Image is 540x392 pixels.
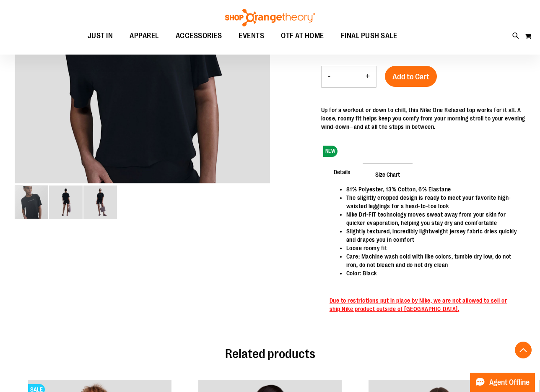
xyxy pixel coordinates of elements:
[224,9,316,26] img: Shop Orangetheory
[49,186,83,219] img: Nike Dri-FIT Cropped Short-Sleeve
[341,26,397,45] span: FINAL PUSH SALE
[346,210,517,227] li: Nike Dri-FIT technology moves sweat away from your skin for quicker evaporation, helping you stay...
[281,26,324,45] span: OTF AT HOME
[489,379,530,387] span: Agent Offline
[322,66,337,87] button: Decrease product quantity
[176,26,222,45] span: ACCESSORIES
[346,244,517,252] li: Loose roomy fit
[470,373,535,392] button: Agent Offline
[167,26,231,46] a: ACCESSORIES
[130,26,159,45] span: APPAREL
[337,67,359,87] input: Product quantity
[363,163,413,185] span: Size Chart
[321,161,363,183] span: Details
[273,26,332,46] a: OTF AT HOME
[346,252,517,269] li: Care: Machine wash cold with like colors, tumble dry low, do not iron, do not bleach and do not d...
[225,347,315,361] span: Related products
[49,185,83,220] div: image 2 of 3
[515,342,532,358] button: Back To Top
[346,269,517,277] li: Color: Black
[392,72,429,81] span: Add to Cart
[230,26,273,46] a: EVENTS
[346,227,517,244] li: Slightly textured, incredibly lightweight jersey fabric dries quickly and drapes you in comfort
[239,26,264,45] span: EVENTS
[359,66,376,87] button: Increase product quantity
[88,26,113,45] span: JUST IN
[332,26,406,46] a: FINAL PUSH SALE
[83,186,117,219] img: Nike Dri-FIT Cropped Short-Sleeve
[330,297,507,312] span: Due to restrictions put in place by Nike, we are not allowed to sell or ship Nike product outside...
[346,193,517,210] li: The slightly cropped design is ready to meet your favorite high-waisted leggings for a head-to-to...
[121,26,167,45] a: APPAREL
[323,146,338,157] span: NEW
[385,66,437,87] button: Add to Cart
[83,185,117,220] div: image 3 of 3
[15,185,49,220] div: image 1 of 3
[346,185,517,193] li: 81% Polyester, 13% Cotton, 6% Elastane
[321,106,525,131] div: Up for a workout or down to chill, this Nike One Relaxed top works for it all. A loose, roomy fit...
[79,26,122,46] a: JUST IN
